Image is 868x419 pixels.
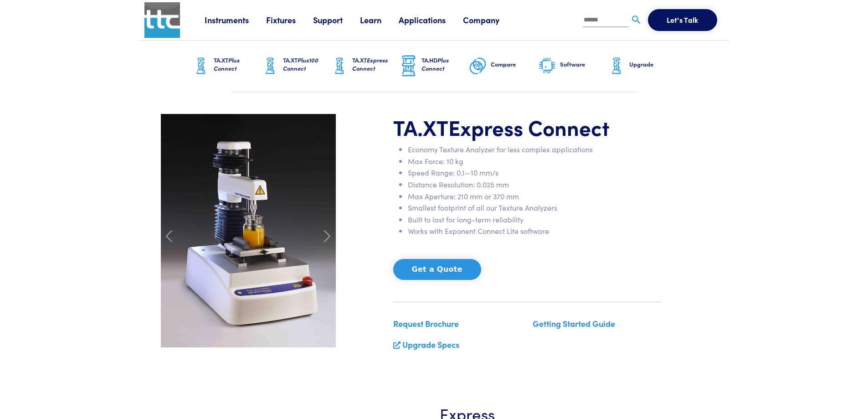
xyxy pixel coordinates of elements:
[161,114,336,347] img: carousel-express-bloom.jpg
[469,41,538,92] a: Compare
[560,60,607,68] h6: Software
[463,14,517,26] a: Company
[408,202,661,214] li: Smallest footprint of all our Texture Analyzers
[205,14,266,26] a: Instruments
[538,57,556,76] img: software-graphic.png
[607,55,626,78] img: ta-xt-graphic.png
[283,56,330,72] h6: TA.XT
[408,214,661,226] li: Built to last for long-term reliability
[538,41,607,92] a: Software
[192,41,261,92] a: TA.XTPlus Connect
[408,225,661,237] li: Works with Exponent Connect Lite software
[352,56,388,72] span: Express Connect
[393,318,459,329] a: Request Brochure
[360,14,399,26] a: Learn
[408,155,661,167] li: Max Force: 10 kg
[214,56,261,72] h6: TA.XT
[448,112,610,141] span: Express Connect
[352,56,400,72] h6: TA.XT
[491,60,538,68] h6: Compare
[283,56,318,72] span: Plus100 Connect
[400,54,418,78] img: ta-hd-graphic.png
[400,41,469,92] a: TA.HDPlus Connect
[629,60,677,68] h6: Upgrade
[144,2,180,38] img: ttc_logo_1x1_v1.0.png
[261,55,279,78] img: ta-xt-graphic.png
[648,9,717,31] button: Let's Talk
[408,179,661,191] li: Distance Resolution: 0.025 mm
[607,41,677,92] a: Upgrade
[533,318,615,329] a: Getting Started Guide
[402,339,459,350] a: Upgrade Specs
[408,167,661,179] li: Speed Range: 0.1—10 mm/s
[313,14,360,26] a: Support
[408,191,661,202] li: Max Aperture: 210 mm or 370 mm
[214,56,240,72] span: Plus Connect
[192,55,210,78] img: ta-xt-graphic.png
[261,41,330,92] a: TA.XTPlus100 Connect
[393,114,661,140] h1: TA.XT
[330,55,349,78] img: ta-xt-graphic.png
[421,56,449,72] span: Plus Connect
[266,14,313,26] a: Fixtures
[393,259,481,280] button: Get a Quote
[421,56,469,72] h6: TA.HD
[408,144,661,155] li: Economy Texture Analyzer for less complex applications
[399,14,463,26] a: Applications
[330,41,400,92] a: TA.XTExpress Connect
[469,55,487,78] img: compare-graphic.png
